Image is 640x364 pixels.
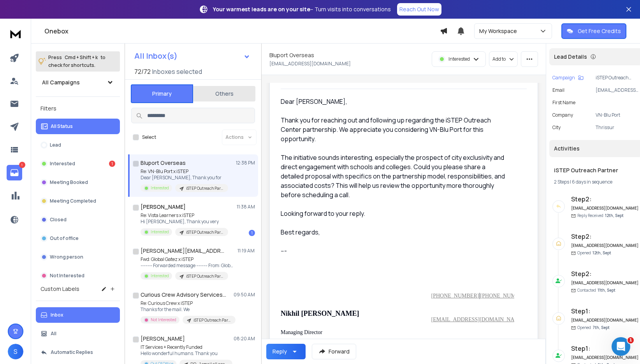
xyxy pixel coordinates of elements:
button: All Status [36,119,120,134]
button: Reply [266,344,306,359]
p: Inbox [51,312,63,318]
button: Wrong person [36,249,120,265]
p: iSTEP Outreach Partner [186,273,223,279]
button: Campaign [552,75,584,81]
p: Thanks for the mail. We [141,306,234,313]
p: 12:38 PM [236,160,255,166]
div: 1 [249,230,255,236]
p: city [552,124,561,131]
p: Reply Received [577,213,624,219]
p: Automatic Replies [51,349,93,355]
p: IT Services + Recently Funded [141,344,232,350]
p: iSTEP Outreach Partner [596,75,639,81]
span: Cmd + Shift + k [63,53,99,62]
img: emailAddress [420,317,425,322]
p: Re: VN-Blu Port x iSTEP [141,168,228,175]
p: company [552,112,573,118]
p: – Turn visits into conversations [213,5,391,13]
div: | [554,179,638,185]
h1: [PERSON_NAME][EMAIL_ADDRESS][DOMAIN_NAME] [141,247,226,255]
span: 2 Steps [554,178,569,185]
p: The initiative sounds interesting, especially the prospect of city exclusivity and direct engagem... [281,153,508,199]
p: Meeting Completed [50,198,96,204]
label: Select [142,134,156,140]
a: [EMAIL_ADDRESS][DOMAIN_NAME] [431,317,525,322]
div: 1 [109,161,115,167]
p: Thank you for reaching out and following up regarding the iSTEP Outreach Center partnership. We a... [281,115,508,143]
h6: [EMAIL_ADDRESS][DOMAIN_NAME] [571,355,639,360]
h6: Step 1 : [571,306,639,316]
button: Meeting Booked [36,175,120,190]
p: Lead [50,142,61,148]
p: Hello wonderful humans. Thank you [141,350,232,357]
p: Interested [151,273,169,279]
p: Re: Curious Crew x iSTEP [141,300,234,306]
p: 08:20 AM [234,336,255,342]
h6: Step 2 : [571,194,639,204]
p: [EMAIL_ADDRESS][DOMAIN_NAME] [596,87,639,93]
p: Dear [PERSON_NAME], Thank you for [141,175,228,181]
h6: Step 2 : [571,269,639,278]
button: Interested1 [36,156,120,171]
h1: [PERSON_NAME] [141,335,185,343]
p: iSTEP Outreach Partner [193,317,231,323]
p: Lead Details [554,53,587,61]
p: Not Interested [151,317,176,323]
a: [PHONE_NUMBER] [480,293,528,299]
a: [PHONE_NUMBER] [431,293,479,299]
p: Opened [577,250,611,256]
button: Lead [36,137,120,153]
p: Re: Vista Learners x iSTEP [141,212,228,219]
h1: iSTEP Outreach Partner [554,166,638,174]
img: mobilePhone [420,293,425,298]
span: S [8,344,23,359]
h6: Step 2 : [571,232,639,241]
button: All [36,326,120,341]
button: All Campaigns [36,75,120,90]
p: Opened [577,325,610,331]
p: Get Free Credits [578,27,621,35]
p: Interested [448,56,470,62]
h3: Inboxes selected [152,67,202,76]
button: Forward [312,344,356,359]
p: Contacted [577,287,615,293]
h3: Filters [36,103,120,114]
span: Nikhil [281,310,299,317]
p: 1 [19,162,25,168]
h1: Bluport Overseas [269,51,314,59]
p: ---------- Forwarded message --------- From: Global [141,262,234,269]
p: Reach Out Now [399,5,439,13]
button: Inbox [36,307,120,323]
span: 12th, Sept [605,213,624,218]
h6: [EMAIL_ADDRESS][DOMAIN_NAME] [571,243,639,248]
p: [EMAIL_ADDRESS][DOMAIN_NAME] [269,61,351,67]
span: 72 / 72 [134,67,151,76]
p: Interested [50,161,75,167]
p: iSTEP Outreach Partner [186,229,223,235]
p: VN-Blu Port [596,112,639,118]
button: Primary [131,84,193,103]
p: Best regards, [281,227,508,237]
span: [PERSON_NAME] [301,310,359,317]
span: 1 [628,337,634,343]
p: Looking forward to your reply. [281,209,508,218]
h1: Onebox [44,26,440,36]
button: Meeting Completed [36,193,120,209]
p: 11:19 AM [237,248,255,254]
button: Not Interested [36,268,120,283]
p: First Name [552,100,575,106]
p: Email [552,87,564,93]
p: Campaign [552,75,575,81]
h6: Step 1 : [571,344,639,353]
h1: All Inbox(s) [134,52,178,60]
p: All [51,331,56,337]
strong: Your warmest leads are on your site [213,5,310,13]
a: 1 [7,165,22,180]
p: Wrong person [50,254,83,260]
h1: All Campaigns [42,79,80,86]
span: 6 days in sequence [572,178,612,185]
p: Interested [151,185,169,191]
p: Meeting Booked [50,179,88,185]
